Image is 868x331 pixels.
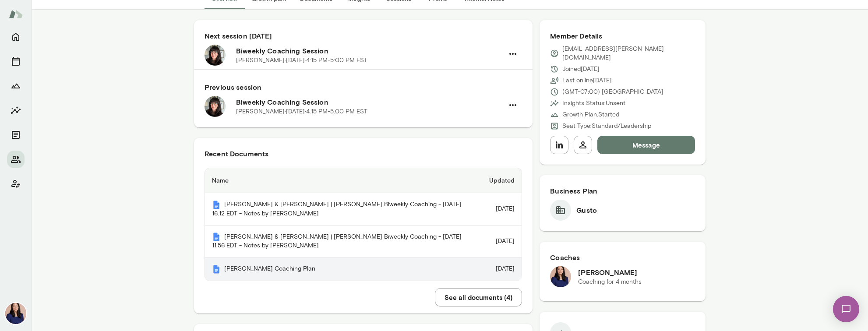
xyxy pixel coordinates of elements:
button: Message [597,136,695,154]
h6: Previous session [205,82,522,92]
p: Insights Status: Unsent [562,99,625,108]
td: [DATE] [482,193,522,225]
button: Sessions [7,53,25,70]
img: Mento [212,265,221,274]
p: Seat Type: Standard/Leadership [562,122,651,130]
h6: Coaches [550,252,695,263]
p: Coaching for 4 months [578,278,642,286]
td: [DATE] [482,225,522,258]
button: Members [7,151,25,168]
p: Joined [DATE] [562,65,600,74]
h6: Member Details [550,31,695,41]
button: Growth Plan [7,77,25,95]
h6: Business Plan [550,186,695,196]
h6: Next session [DATE] [205,31,522,41]
img: Mento [212,232,221,241]
p: [PERSON_NAME] · [DATE] · 4:15 PM-5:00 PM EST [236,56,367,65]
button: Insights [7,102,25,119]
th: Name [205,168,482,193]
h6: Biweekly Coaching Session [236,97,504,107]
button: Client app [7,175,25,193]
p: Growth Plan: Started [562,110,619,119]
p: [EMAIL_ADDRESS][PERSON_NAME][DOMAIN_NAME] [562,45,695,62]
th: [PERSON_NAME] Coaching Plan [205,257,482,281]
h6: [PERSON_NAME] [578,267,642,278]
th: Updated [482,168,522,193]
p: [PERSON_NAME] · [DATE] · 4:15 PM-5:00 PM EST [236,107,367,116]
th: [PERSON_NAME] & [PERSON_NAME] | [PERSON_NAME] Biweekly Coaching - [DATE] 16:12 EDT - Notes by [PE... [205,193,482,225]
th: [PERSON_NAME] & [PERSON_NAME] | [PERSON_NAME] Biweekly Coaching - [DATE] 11:56 EDT - Notes by [PE... [205,225,482,258]
h6: Recent Documents [205,148,522,159]
img: Leah Kim [5,303,26,324]
h6: Biweekly Coaching Session [236,46,504,56]
p: Last online [DATE] [562,76,612,85]
button: See all documents (4) [435,288,522,306]
img: Mento [212,201,221,209]
td: [DATE] [482,257,522,281]
button: Home [7,28,25,46]
button: Documents [7,126,25,144]
img: Mento [9,6,23,22]
img: Leah Kim [550,266,571,287]
p: (GMT-07:00) [GEOGRAPHIC_DATA] [562,88,663,96]
h6: Gusto [576,205,597,215]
